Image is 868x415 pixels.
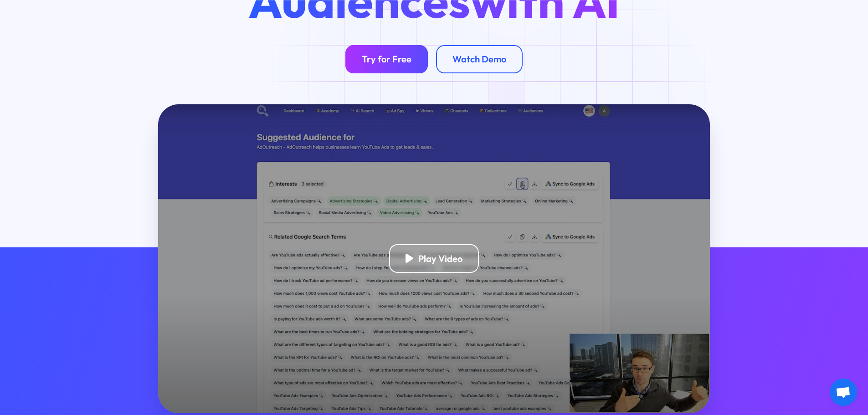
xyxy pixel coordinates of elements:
[830,379,857,406] a: Open chat
[158,104,710,413] a: open lightbox
[345,45,428,74] a: Try for Free
[418,253,462,264] div: Play Video
[452,53,506,65] div: Watch Demo
[362,53,411,65] div: Try for Free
